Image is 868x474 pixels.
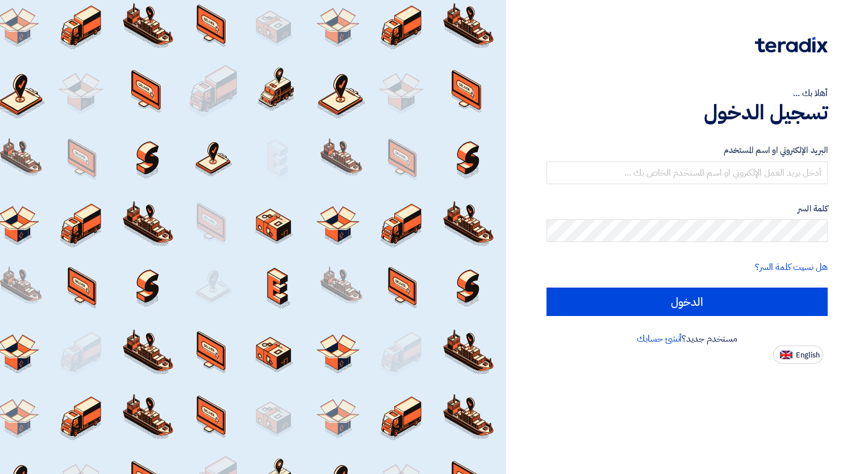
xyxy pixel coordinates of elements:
img: Teradix logo [755,37,828,53]
div: أهلا بك ... [546,86,828,100]
label: كلمة السر [546,202,828,215]
input: الدخول [546,288,828,316]
a: أنشئ حسابك [637,332,682,346]
input: أدخل بريد العمل الإلكتروني او اسم المستخدم الخاص بك ... [546,161,828,184]
span: English [796,351,820,359]
div: مستخدم جديد؟ [546,332,828,346]
img: en-US.png [780,351,792,359]
label: البريد الإلكتروني او اسم المستخدم [546,144,828,157]
button: English [773,346,823,364]
a: هل نسيت كلمة السر؟ [755,260,828,274]
h1: تسجيل الدخول [546,100,828,125]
